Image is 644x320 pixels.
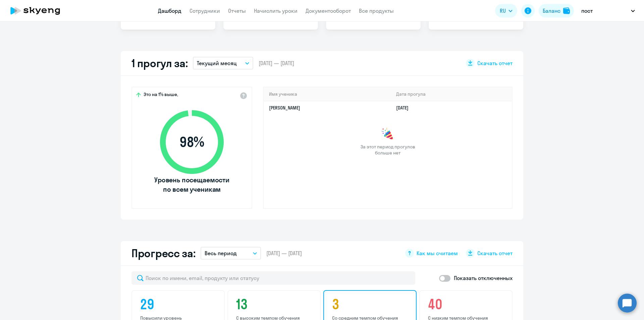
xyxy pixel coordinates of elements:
[581,7,593,15] p: пост
[131,56,187,70] h2: 1 прогул за:
[360,144,416,156] span: За этот период прогулов больше нет
[236,296,314,312] h4: 13
[131,246,195,260] h2: Прогресс за:
[158,7,181,14] a: Дашборд
[201,247,261,260] button: Весь период
[205,249,237,257] p: Весь период
[454,274,513,282] p: Показать отключенных
[477,59,513,67] span: Скачать отчет
[254,7,298,14] a: Начислить уроки
[266,249,302,257] span: [DATE] — [DATE]
[153,175,230,194] span: Уровень посещаемости по всем ученикам
[500,7,506,15] span: RU
[477,249,513,257] span: Скачать отчет
[417,249,458,257] span: Как мы считаем
[228,7,246,14] a: Отчеты
[563,7,570,14] img: balance
[495,4,517,17] button: RU
[306,7,351,14] a: Документооборот
[131,271,415,285] input: Поиск по имени, email, продукту или статусу
[539,4,574,17] button: Балансbalance
[578,3,638,19] button: пост
[428,296,506,312] h4: 40
[359,7,394,14] a: Все продукты
[153,134,230,150] span: 98 %
[197,59,237,67] p: Текущий месяц
[269,105,300,111] a: [PERSON_NAME]
[264,87,391,101] th: Имя ученика
[140,296,218,312] h4: 29
[543,7,560,15] div: Баланс
[391,87,512,101] th: Дата прогула
[144,91,178,99] span: Это на 1% выше,
[381,128,394,141] img: congrats
[193,57,253,70] button: Текущий месяц
[190,7,220,14] a: Сотрудники
[396,105,414,111] a: [DATE]
[259,59,294,67] span: [DATE] — [DATE]
[332,296,410,312] h4: 3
